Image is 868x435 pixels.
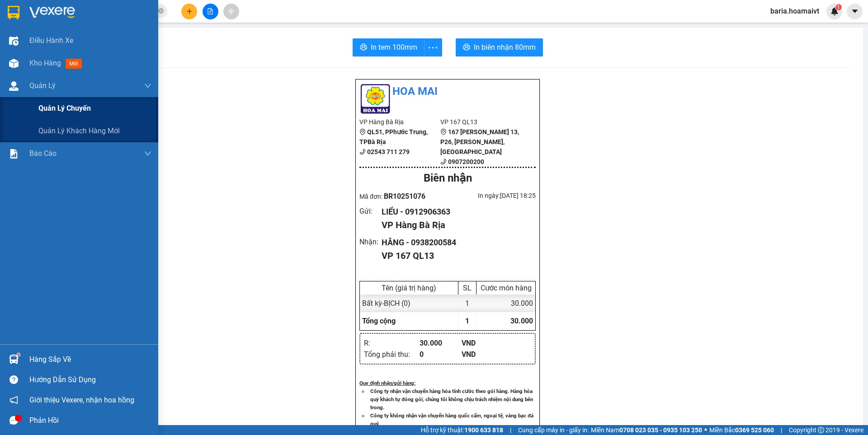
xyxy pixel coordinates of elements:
img: logo.jpg [359,83,391,115]
span: phone [440,159,447,165]
span: copyright [818,427,824,433]
div: Tên (giá trị hàng) [362,284,456,292]
div: VND [462,337,504,349]
button: printerIn tem 100mm [353,38,425,56]
span: down [144,82,151,89]
div: LIỂU - 0912906363 [382,206,528,218]
span: ⚪️ [704,428,707,432]
span: | [781,425,782,435]
span: plus [186,8,193,14]
button: aim [223,4,239,19]
span: Quản lý khách hàng mới [38,125,120,136]
span: 1 [837,4,840,10]
div: Tổng phải thu : [364,349,420,360]
button: more [424,38,442,56]
span: 1 [465,317,469,325]
span: Bất kỳ - BỊCH (0) [362,299,410,308]
span: close-circle [158,8,164,14]
li: VP Hàng Bà Rịa [359,117,440,127]
li: VP 167 QL13 [440,117,521,127]
span: Quản lý chuyến [38,103,91,114]
div: Hàng sắp về [29,353,151,366]
div: VND [462,349,504,360]
span: down [144,150,151,157]
span: In tem 100mm [371,42,417,53]
button: file-add [203,4,218,19]
div: SL [461,284,474,292]
div: In ngày: [DATE] 18:25 [448,191,536,201]
strong: 0708 023 035 - 0935 103 250 [619,426,702,434]
strong: 0369 525 060 [735,426,774,434]
div: 0 [420,349,462,360]
sup: 1 [835,4,842,10]
span: Báo cáo [29,148,57,159]
span: notification [9,396,18,404]
b: 167 [PERSON_NAME] 13, P26, [PERSON_NAME], [GEOGRAPHIC_DATA] [440,128,519,155]
div: Quy định nhận/gửi hàng : [359,379,536,387]
img: icon-new-feature [830,7,839,15]
li: Hoa Mai [359,83,536,100]
img: warehouse-icon [9,355,19,364]
button: plus [181,4,197,19]
strong: Công ty nhận vận chuyển hàng hóa tính cước theo gói hàng. Hàng hóa quý khách tự đóng gói, chúng t... [370,388,533,411]
span: baria.hoamaivt [763,5,826,17]
img: warehouse-icon [9,59,19,68]
span: Điều hành xe [29,35,73,46]
span: file-add [207,8,213,14]
span: aim [228,8,234,14]
span: environment [440,129,447,135]
div: R : [364,337,420,349]
img: logo-vxr [8,6,19,19]
span: question-circle [9,375,18,384]
span: Cung cấp máy in - giấy in: [518,425,589,435]
div: 1 [458,295,476,312]
span: printer [360,43,367,52]
div: Mã đơn: [359,191,448,202]
b: QL51, PPhước Trung, TPBà Rịa [359,128,428,145]
span: message [9,416,18,425]
div: Gửi : [359,206,382,217]
div: Cước món hàng [479,284,533,292]
img: solution-icon [9,149,19,159]
span: Kho hàng [29,59,61,67]
span: Tổng cộng [362,317,396,325]
div: HẰNG - 0938200584 [382,236,528,249]
span: phone [359,149,366,155]
span: Miền Nam [591,425,702,435]
span: environment [359,129,366,135]
strong: 1900 633 818 [464,426,503,434]
span: 30.000 [510,317,533,325]
span: printer [463,43,470,52]
button: caret-down [847,4,863,19]
div: Hướng dẫn sử dụng [29,373,151,387]
span: close-circle [158,7,164,16]
span: more [425,42,442,53]
span: caret-down [851,7,859,15]
span: mới [66,59,82,69]
div: 30.000 [476,295,535,312]
b: 02543 711 279 [367,148,410,155]
span: In biên nhận 80mm [474,42,536,53]
div: VP Hàng Bà Rịa [382,218,528,232]
img: warehouse-icon [9,81,19,91]
strong: Công ty không nhận vận chuyển hàng quốc cấm, ngoại tệ, vàng bạc đá quý. [370,412,533,427]
div: Phản hồi [29,414,151,427]
span: Hỗ trợ kỹ thuật: [421,425,503,435]
img: warehouse-icon [9,36,19,46]
span: Miền Bắc [709,425,774,435]
button: printerIn biên nhận 80mm [456,38,543,56]
span: | [510,425,511,435]
sup: 1 [17,353,20,356]
span: Quản Lý [29,80,56,91]
span: Giới thiệu Vexere, nhận hoa hồng [29,394,134,406]
div: Nhận : [359,236,382,248]
div: Biên nhận [359,170,536,187]
div: VP 167 QL13 [382,249,528,263]
b: 0907200200 [448,158,484,165]
div: 30.000 [420,337,462,349]
span: BR10251076 [384,192,425,201]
